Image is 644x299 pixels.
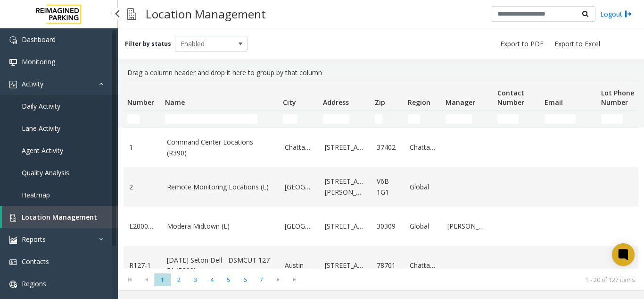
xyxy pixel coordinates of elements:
[325,260,365,271] a: [STREET_ADDRESS]
[325,176,365,197] a: [STREET_ADDRESS][PERSON_NAME]
[127,2,136,26] img: pageIcon
[308,276,635,284] kendo-pager-info: 1 - 20 of 127 items
[270,273,286,286] span: Go to the next page
[127,98,154,107] span: Number
[442,111,494,128] td: Manager Filter
[22,190,50,199] span: Heatmap
[545,114,576,124] input: Email Filter
[600,9,632,19] a: Logout
[410,142,436,153] a: Chattanooga
[601,114,623,124] input: Lot Phone Number Filter
[500,39,544,49] span: Export to PDF
[187,273,204,286] span: Page 3
[272,276,284,283] span: Go to the next page
[22,102,60,111] span: Daily Activity
[404,111,442,128] td: Region Filter
[323,114,349,124] input: Address Filter
[237,273,253,286] span: Page 6
[161,111,279,128] td: Name Filter
[371,111,404,128] td: Zip Filter
[279,111,319,128] td: City Filter
[9,36,17,44] img: 'icon'
[375,114,382,124] input: Zip Filter
[283,98,296,107] span: City
[22,146,63,155] span: Agent Activity
[541,111,597,128] td: Email Filter
[446,114,472,124] input: Manager Filter
[410,182,436,192] a: Global
[377,221,398,231] a: 30309
[410,221,436,231] a: Global
[325,221,365,231] a: [STREET_ADDRESS]
[124,111,161,128] td: Number Filter
[2,206,118,228] a: Location Management
[167,182,273,192] a: Remote Monitoring Locations (L)
[285,221,314,231] a: [GEOGRAPHIC_DATA]
[285,260,314,271] a: Austin
[9,214,17,222] img: 'icon'
[551,37,604,51] button: Export to Excel
[554,39,600,49] span: Export to Excel
[286,273,303,286] span: Go to the last page
[545,98,563,107] span: Email
[129,182,156,192] a: 2
[9,236,17,244] img: 'icon'
[22,168,69,177] span: Quality Analysis
[167,221,273,231] a: Modera Midtown (L)
[625,9,632,19] img: logout
[319,111,371,128] td: Address Filter
[377,142,398,153] a: 37402
[22,213,97,222] span: Location Management
[494,111,541,128] td: Contact Number Filter
[601,88,634,107] span: Lot Phone Number
[497,114,519,124] input: Contact Number Filter
[283,114,297,124] input: City Filter
[408,114,420,124] input: Region Filter
[141,2,271,26] h3: Location Management
[165,114,257,124] input: Name Filter
[288,276,301,283] span: Go to the last page
[175,36,233,51] span: Enabled
[127,114,140,124] input: Number Filter
[22,257,49,266] span: Contacts
[9,281,17,288] img: 'icon'
[125,40,171,48] label: Filter by status
[408,98,430,107] span: Region
[497,88,524,107] span: Contact Number
[375,98,385,107] span: Zip
[285,182,314,192] a: [GEOGRAPHIC_DATA]
[446,98,475,107] span: Manager
[167,137,273,158] a: Command Center Locations (R390)
[171,273,187,286] span: Page 2
[9,59,17,66] img: 'icon'
[154,273,171,286] span: Page 1
[325,142,365,153] a: [STREET_ADDRESS]
[220,273,237,286] span: Page 5
[129,260,156,271] a: R127-1
[124,64,638,82] div: Drag a column header and drop it here to group by that column
[129,142,156,153] a: 1
[323,98,349,107] span: Address
[9,81,17,88] img: 'icon'
[22,79,43,88] span: Activity
[377,260,398,271] a: 78701
[22,124,60,133] span: Lane Activity
[285,142,314,153] a: Chattanooga
[118,82,644,269] div: Data table
[22,35,56,44] span: Dashboard
[253,273,270,286] span: Page 7
[410,260,436,271] a: Chattanooga
[167,255,273,276] a: [DATE] Seton Dell - DSMCUT 127-51 (R390)
[22,235,46,244] span: Reports
[377,176,398,197] a: V6B 1G1
[204,273,220,286] span: Page 4
[165,98,185,107] span: Name
[22,57,55,66] span: Monitoring
[22,279,46,288] span: Regions
[129,221,156,231] a: L20000500
[496,37,547,51] button: Export to PDF
[447,221,488,231] a: [PERSON_NAME]
[9,258,17,266] img: 'icon'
